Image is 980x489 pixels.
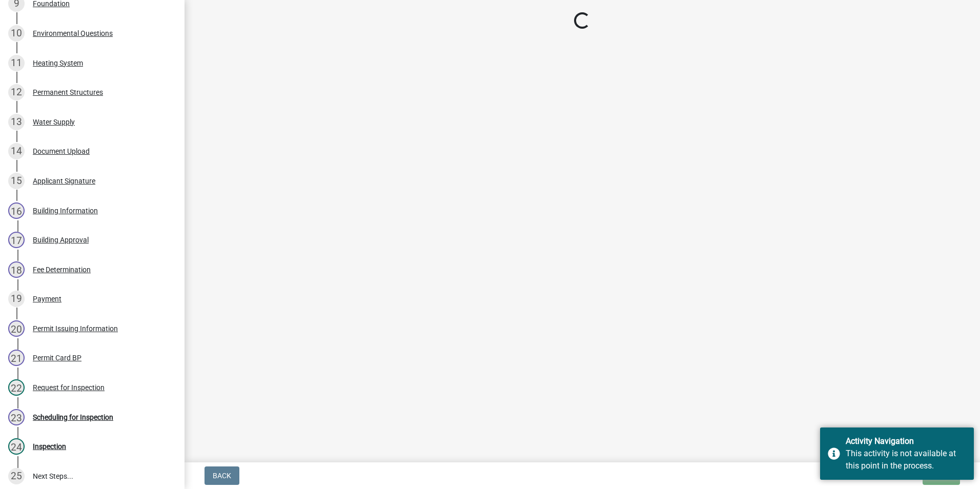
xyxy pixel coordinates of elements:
span: Back [213,472,231,480]
div: 10 [8,25,25,42]
div: Building Approval [33,236,89,243]
div: 14 [8,143,25,159]
div: Scheduling for Inspection [33,414,113,421]
div: 11 [8,55,25,71]
div: Water Supply [33,118,75,126]
div: 19 [8,291,25,307]
div: Applicant Signature [33,177,95,185]
div: Document Upload [33,148,90,155]
div: Permit Card BP [33,354,81,361]
div: 16 [8,202,25,219]
div: 12 [8,84,25,100]
div: Heating System [33,59,83,67]
div: 18 [8,261,25,278]
div: 23 [8,409,25,425]
div: Payment [33,295,62,302]
div: 22 [8,379,25,396]
div: 25 [8,468,25,484]
div: 21 [8,350,25,366]
button: Back [205,466,239,485]
div: 17 [8,232,25,248]
div: Activity Navigation [846,435,966,447]
div: Environmental Questions [33,30,113,37]
div: 15 [8,173,25,189]
div: Building Information [33,207,98,214]
div: 20 [8,320,25,337]
div: Fee Determination [33,266,91,273]
div: 24 [8,438,25,455]
div: Inspection [33,443,66,450]
div: 13 [8,114,25,130]
div: Permit Issuing Information [33,325,118,332]
div: This activity is not available at this point in the process. [846,447,966,472]
div: Permanent Structures [33,89,103,96]
div: Request for Inspection [33,384,105,391]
